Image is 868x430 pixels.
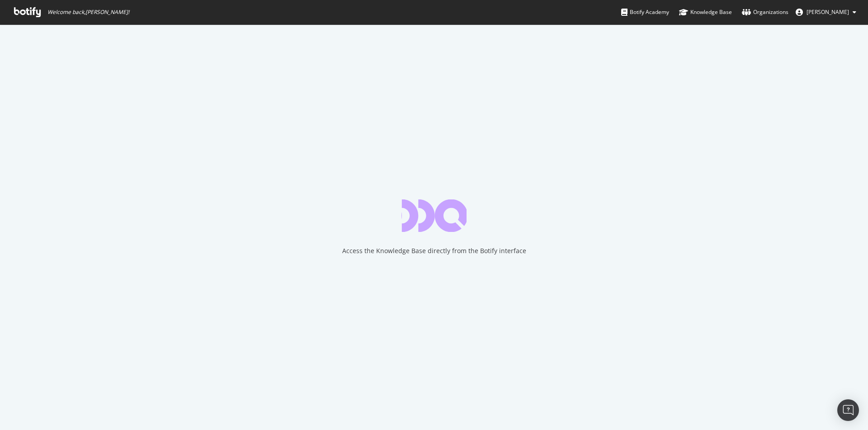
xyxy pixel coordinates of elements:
[47,9,129,16] span: Welcome back, [PERSON_NAME] !
[679,8,732,17] div: Knowledge Base
[742,8,788,17] div: Organizations
[807,8,849,16] span: Luca Malagigi
[401,199,467,232] div: animation
[621,8,669,17] div: Botify Academy
[788,5,863,19] button: [PERSON_NAME]
[342,246,526,255] div: Access the Knowledge Base directly from the Botify interface
[837,399,859,421] div: Open Intercom Messenger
